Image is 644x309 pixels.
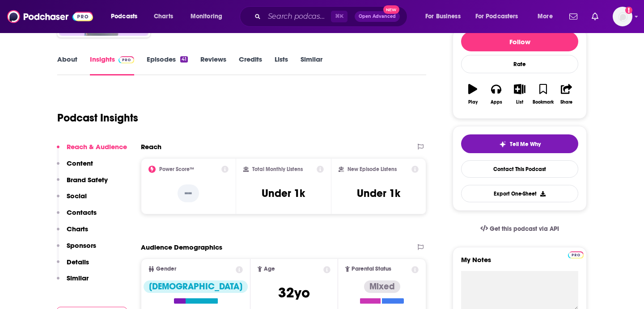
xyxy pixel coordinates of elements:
div: [DEMOGRAPHIC_DATA] [144,280,248,293]
div: Mixed [364,280,400,293]
span: More [538,10,553,23]
span: Parental Status [352,266,391,272]
span: Charts [154,10,173,23]
h3: Under 1k [262,187,305,200]
a: Lists [275,55,288,75]
button: Export One-Sheet [461,185,578,202]
a: Episodes41 [147,55,188,75]
a: Similar [301,55,322,75]
button: List [508,78,531,110]
button: Open AdvancedNew [355,11,400,22]
button: Details [57,258,89,274]
button: Apps [484,78,508,110]
button: open menu [419,9,472,24]
label: My Notes [461,255,578,271]
button: Follow [461,32,578,51]
span: For Business [425,10,461,23]
a: Get this podcast via API [473,218,566,240]
img: Podchaser Pro [568,251,584,259]
button: Content [57,159,93,175]
button: open menu [105,9,149,24]
a: Charts [148,9,178,24]
button: Bookmark [531,78,555,110]
span: New [383,5,399,14]
button: Sponsors [57,241,96,258]
span: Podcasts [111,10,137,23]
span: For Podcasters [475,10,518,23]
p: Charts [67,225,88,233]
button: open menu [184,9,234,24]
span: ⌘ K [331,11,347,22]
h1: Podcast Insights [57,111,138,125]
span: 32 yo [278,284,310,301]
button: Social [57,192,87,208]
a: Show notifications dropdown [566,9,581,24]
h3: Under 1k [357,187,400,200]
button: Play [461,78,484,110]
a: Reviews [200,55,226,75]
div: Apps [491,100,502,105]
a: Pro website [568,250,584,259]
div: Play [468,100,478,105]
h2: New Episode Listens [347,166,397,172]
button: Brand Safety [57,175,108,192]
button: Show profile menu [613,7,632,26]
p: Social [67,192,87,200]
svg: Add a profile image [625,7,632,14]
h2: Audience Demographics [141,243,222,251]
button: open menu [531,9,564,24]
span: Gender [156,266,176,272]
button: Contacts [57,208,97,225]
a: About [57,55,77,75]
span: Get this podcast via API [490,225,559,233]
button: tell me why sparkleTell Me Why [461,134,578,153]
p: Sponsors [67,241,96,250]
a: Show notifications dropdown [588,9,602,24]
span: Logged in as amandagibson [613,7,632,26]
a: Credits [239,55,262,75]
h2: Reach [141,142,161,151]
button: open menu [470,9,531,24]
button: Charts [57,225,88,241]
p: Brand Safety [67,175,108,184]
p: Reach & Audience [67,142,127,151]
img: tell me why sparkle [499,141,506,148]
span: Monitoring [191,10,222,23]
a: InsightsPodchaser Pro [90,55,134,75]
h2: Power Score™ [159,166,194,172]
p: Contacts [67,208,97,217]
img: Podchaser Pro [119,56,134,63]
p: Content [67,159,93,167]
div: Search podcasts, credits, & more... [248,6,416,27]
button: Reach & Audience [57,142,127,159]
div: Share [560,100,572,105]
span: Age [264,266,275,272]
div: List [516,100,523,105]
button: Similar [57,274,89,290]
button: Share [555,78,578,110]
div: Rate [461,55,578,73]
div: Bookmark [533,100,554,105]
img: User Profile [613,7,632,26]
p: -- [178,184,199,202]
p: Similar [67,274,89,282]
div: 41 [180,56,188,63]
span: Open Advanced [359,14,396,19]
span: Tell Me Why [510,141,541,148]
img: Podchaser - Follow, Share and Rate Podcasts [7,8,93,25]
a: Contact This Podcast [461,160,578,178]
p: Details [67,258,89,266]
input: Search podcasts, credits, & more... [264,9,331,24]
h2: Total Monthly Listens [252,166,303,172]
